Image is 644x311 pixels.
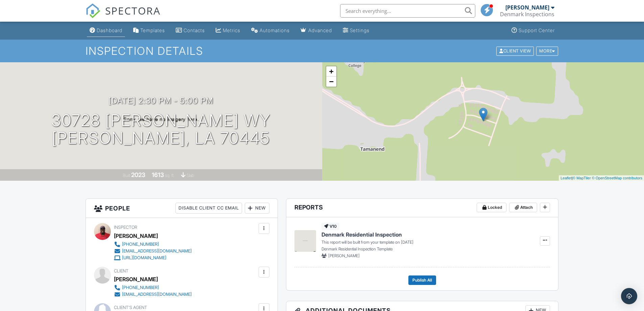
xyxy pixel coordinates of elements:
div: | [559,175,644,181]
a: [URL][DOMAIN_NAME] [114,254,192,261]
span: SPECTORA [105,3,161,18]
div: 2023 [131,171,145,178]
a: [EMAIL_ADDRESS][DOMAIN_NAME] [114,248,192,254]
div: [EMAIL_ADDRESS][DOMAIN_NAME] [122,292,192,297]
span: slab [187,173,194,178]
div: Settings [350,27,369,33]
div: Denmark Inspections [500,11,554,18]
span: Client's Agent [114,305,147,310]
div: Contacts [184,27,205,33]
a: Metrics [213,24,243,37]
a: Dashboard [87,24,125,37]
div: Support Center [519,27,555,33]
a: Settings [340,24,372,37]
div: Metrics [223,27,240,33]
h1: 30728 [PERSON_NAME] Wy [PERSON_NAME], LA 70445 [51,112,271,148]
h3: People [86,199,278,218]
div: [PERSON_NAME] [114,231,158,241]
div: Dashboard [97,27,122,33]
a: [PHONE_NUMBER] [114,284,192,291]
a: Client View [496,48,535,53]
div: Automations [260,27,290,33]
a: [PHONE_NUMBER] [114,241,192,248]
input: Search everything... [340,4,475,18]
a: Leaflet [560,176,572,180]
h3: [DATE] 2:30 pm - 5:00 pm [109,96,213,105]
a: Templates [130,24,168,37]
span: Built [123,173,130,178]
img: The Best Home Inspection Software - Spectora [86,3,100,18]
span: Inspector [114,225,137,230]
span: Client [114,268,128,273]
a: © MapTiler [573,176,591,180]
div: 1613 [152,171,164,178]
a: Support Center [509,24,557,37]
div: [PERSON_NAME] [505,4,549,11]
div: [PERSON_NAME] [114,274,158,284]
div: [PHONE_NUMBER] [122,242,159,247]
a: Automations (Basic) [248,24,292,37]
div: New [245,203,269,214]
div: [PHONE_NUMBER] [122,285,159,290]
div: Templates [140,27,165,33]
div: More [536,46,558,55]
a: Zoom in [326,66,336,76]
div: Advanced [308,27,332,33]
a: © OpenStreetMap contributors [592,176,642,180]
div: Client View [496,46,534,55]
div: Open Intercom Messenger [621,288,637,304]
span: sq. ft. [165,173,174,178]
a: [EMAIL_ADDRESS][DOMAIN_NAME] [114,291,192,298]
a: Advanced [298,24,335,37]
div: [URL][DOMAIN_NAME] [122,255,166,261]
div: [EMAIL_ADDRESS][DOMAIN_NAME] [122,248,192,254]
div: Disable Client CC Email [175,203,242,214]
h1: Inspection Details [86,45,559,57]
a: Zoom out [326,76,336,87]
a: Contacts [173,24,208,37]
a: SPECTORA [86,9,161,23]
